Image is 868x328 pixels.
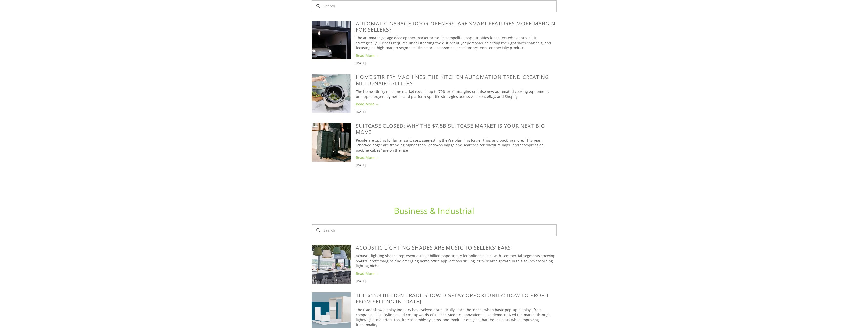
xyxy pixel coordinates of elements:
a: SuitCase Closed: Why the $7.5B Suitcase Market is Your Next Big Move [312,123,356,162]
time: [DATE] [356,61,366,65]
a: Read More → [356,271,557,276]
img: SuitCase Closed: Why the $7.5B Suitcase Market is Your Next Big Move [312,123,351,162]
a: Home Stir Fry Machines: The Kitchen Automation Trend Creating Millionaire Sellers [312,74,356,113]
p: The trade show display industry has evolved dramatically since the 1990s, when basic pop-up displ... [356,307,557,327]
img: Automatic Garage Door Openers: Are Smart Features More Margin For Sellers? [312,21,351,59]
a: Automatic Garage Door Openers: Are Smart Features More Margin For Sellers? [356,20,555,33]
a: Read More → [356,155,557,160]
img: Acoustic Lighting Shades Are Music to Sellers' Ears [312,245,351,284]
p: The home stir fry machine market reveals up to 70% profit margins on thise new automated cooking ... [356,89,557,99]
a: Home Stir Fry Machines: The Kitchen Automation Trend Creating Millionaire Sellers [356,74,549,87]
a: Business & Industrial [394,205,474,216]
a: Read More → [356,102,557,107]
a: Acoustic Lighting Shades Are Music to Sellers' Ears [312,245,356,284]
time: [DATE] [356,163,366,167]
a: SuitCase Closed: Why the $7.5B Suitcase Market is Your Next Big Move [356,122,545,135]
a: The $15.8 Billion Trade Show Display Opportunity: How to Profit from selling in [DATE] [356,292,549,305]
a: Acoustic Lighting Shades Are Music to Sellers' Ears [356,244,511,251]
a: Automatic Garage Door Openers: Are Smart Features More Margin For Sellers? [312,21,356,59]
a: Read More → [356,53,557,58]
p: The automatic garage door opener market presents compelling opportunities for sellers who approac... [356,35,557,51]
time: [DATE] [356,109,366,114]
img: Home Stir Fry Machines: The Kitchen Automation Trend Creating Millionaire Sellers [312,74,351,113]
p: People are opting for larger suitcases, suggesting they're planning longer trips and packing more... [356,138,557,153]
input: Search [312,224,557,236]
input: Search [312,0,557,12]
time: [DATE] [356,279,366,283]
p: Acoustic lighting shades represent a $35.9 billion opportunity for online sellers, with commercia... [356,253,557,269]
